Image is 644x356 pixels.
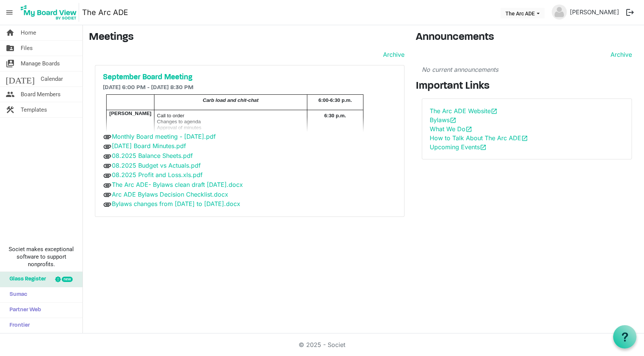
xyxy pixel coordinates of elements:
[422,65,632,74] p: No current announcements
[203,97,258,103] span: Carb load and chit-chat
[112,200,240,208] a: Bylaws changes from [DATE] to [DATE].docx
[6,41,15,56] span: folder_shared
[103,200,112,209] span: attachment
[103,190,112,199] span: attachment
[18,3,82,22] a: My Board View Logo
[89,31,404,44] h3: Meetings
[18,3,79,22] img: My Board View Logo
[622,5,638,20] button: logout
[157,125,201,130] span: Approval of minutes
[521,135,528,142] span: open_in_new
[6,25,15,40] span: home
[41,71,63,86] span: Calendar
[112,162,201,169] a: 08.2025 Budget vs Actuals.pdf
[567,5,622,20] a: [PERSON_NAME]
[103,84,397,91] h6: [DATE] 6:00 PM - [DATE] 8:30 PM
[6,87,15,102] span: people
[103,73,397,82] a: September Board Meeting
[112,191,228,198] a: Arc ADE Bylaws Decision Checklist.docx
[2,5,17,20] span: menu
[103,132,112,141] span: attachment
[112,181,243,188] a: The Arc ADE- Bylaws clean draft [DATE].docx
[3,245,79,268] span: Societ makes exceptional software to support nonprofits.
[6,56,15,71] span: switch_account
[501,8,545,18] button: The Arc ADE dropdownbutton
[416,31,638,44] h3: Announcements
[380,50,404,59] a: Archive
[6,318,30,333] span: Frontier
[416,80,638,93] h3: Important Links
[112,171,203,179] a: 08.2025 Profit and Loss.xls.pdf
[62,277,73,282] div: new
[430,143,487,151] a: Upcoming Eventsopen_in_new
[491,108,497,115] span: open_in_new
[480,144,487,151] span: open_in_new
[112,133,216,140] a: Monthly Board meeting - [DATE].pdf
[82,5,128,20] a: The Arc ADE
[112,152,193,159] a: 08.2025 Balance Sheets.pdf
[6,71,35,86] span: [DATE]
[21,87,61,102] span: Board Members
[103,161,112,170] span: attachment
[6,303,41,318] span: Partner Web
[103,171,112,180] span: attachment
[430,125,472,133] a: What We Doopen_in_new
[21,56,60,71] span: Manage Boards
[6,272,46,287] span: Glass Register
[157,113,185,118] span: Call to order
[465,126,472,133] span: open_in_new
[552,5,567,20] img: no-profile-picture.svg
[324,113,346,118] span: 6:30 p.m.
[318,97,352,103] span: 6:00-6:30 p.m.
[157,119,201,124] span: Changes to agenda
[112,142,186,150] a: [DATE] Board Minutes.pdf
[6,102,15,117] span: construction
[607,50,632,59] a: Archive
[430,116,456,124] a: Bylawsopen_in_new
[21,102,47,117] span: Templates
[450,117,456,124] span: open_in_new
[21,41,33,56] span: Files
[6,287,27,302] span: Sumac
[430,107,497,115] a: The Arc ADE Websiteopen_in_new
[21,25,36,40] span: Home
[103,181,112,190] span: attachment
[299,341,345,348] a: © 2025 - Societ
[109,111,151,116] span: [PERSON_NAME]
[103,152,112,161] span: attachment
[430,134,528,142] a: How to Talk About The Arc ADEopen_in_new
[103,142,112,151] span: attachment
